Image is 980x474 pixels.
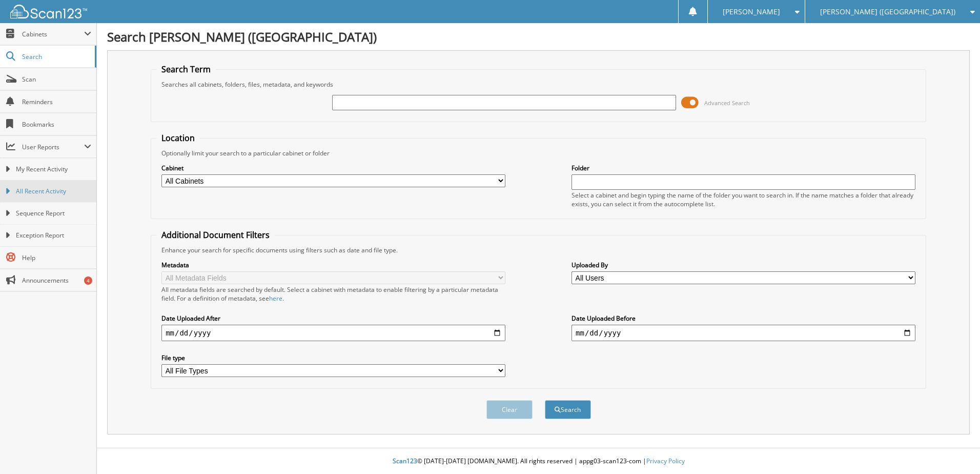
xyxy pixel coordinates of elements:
span: Search [22,52,90,61]
div: Optionally limit your search to a particular cabinet or folder [156,149,921,157]
span: Help [22,253,91,262]
a: Privacy Policy [646,457,685,465]
div: 4 [84,276,92,285]
input: end [571,325,915,341]
span: Cabinets [22,30,84,38]
span: User Reports [22,143,84,151]
legend: Location [156,132,200,144]
span: All Recent Activity [16,187,91,196]
span: Scan123 [393,457,417,465]
span: Sequence Report [16,209,91,218]
span: [PERSON_NAME] ([GEOGRAPHIC_DATA]) [820,9,955,15]
label: File type [161,353,505,362]
button: Search [545,400,591,419]
a: here [269,294,282,303]
div: Select a cabinet and begin typing the name of the folder you want to search in. If the name match... [571,191,915,208]
iframe: Chat Widget [929,425,980,474]
div: Searches all cabinets, folders, files, metadata, and keywords [156,80,921,89]
img: scan123-logo-white.svg [10,5,87,18]
div: © [DATE]-[DATE] [DOMAIN_NAME]. All rights reserved | appg03-scan123-com | [97,449,980,474]
label: Folder [571,164,915,172]
span: Reminders [22,97,91,106]
span: [PERSON_NAME] [723,9,780,15]
label: Date Uploaded Before [571,314,915,323]
legend: Search Term [156,64,216,75]
input: start [161,325,505,341]
span: Bookmarks [22,120,91,129]
span: My Recent Activity [16,165,91,174]
div: Enhance your search for specific documents using filters such as date and file type. [156,246,921,254]
legend: Additional Document Filters [156,229,275,241]
label: Date Uploaded After [161,314,505,323]
span: Announcements [22,276,91,285]
h1: Search [PERSON_NAME] ([GEOGRAPHIC_DATA]) [107,28,970,45]
label: Cabinet [161,164,505,172]
span: Advanced Search [704,99,750,107]
span: Scan [22,75,91,84]
button: Clear [486,400,533,419]
label: Uploaded By [571,261,915,269]
div: All metadata fields are searched by default. Select a cabinet with metadata to enable filtering b... [161,285,505,303]
label: Metadata [161,261,505,269]
span: Exception Report [16,231,91,240]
